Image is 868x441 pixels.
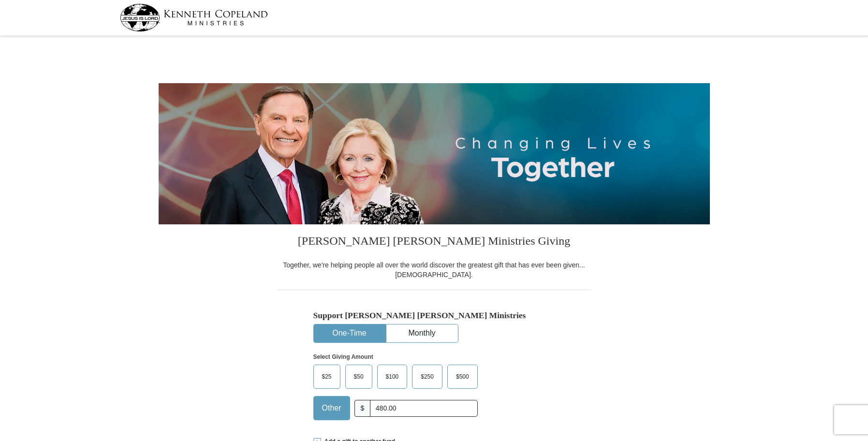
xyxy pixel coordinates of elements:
[317,401,346,415] span: Other
[354,400,371,417] span: $
[277,224,591,260] h3: [PERSON_NAME] [PERSON_NAME] Ministries Giving
[386,324,458,342] button: Monthly
[277,260,591,279] div: Together, we're helping people all over the world discover the greatest gift that has ever been g...
[416,369,439,384] span: $250
[349,369,368,384] span: $50
[120,4,268,31] img: kcm-header-logo.svg
[381,369,404,384] span: $100
[370,400,477,417] input: Other Amount
[313,310,555,321] h5: Support [PERSON_NAME] [PERSON_NAME] Ministries
[317,369,337,384] span: $25
[313,353,373,360] strong: Select Giving Amount
[314,324,385,342] button: One-Time
[451,369,474,384] span: $500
